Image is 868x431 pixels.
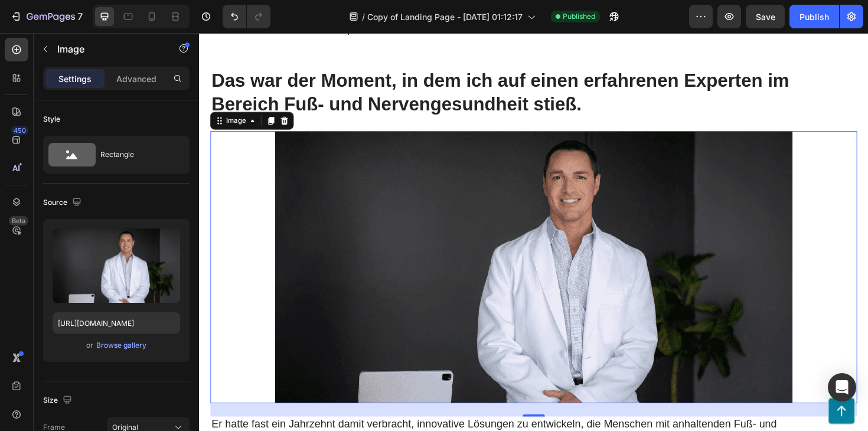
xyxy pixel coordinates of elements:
[77,9,83,24] p: 7
[96,339,147,351] button: Browse gallery
[789,5,839,28] button: Publish
[100,141,172,168] div: Rectangle
[563,11,595,22] span: Published
[9,216,28,226] div: Beta
[11,126,28,135] div: 450
[96,340,146,351] div: Browse gallery
[116,73,156,85] p: Advanced
[43,393,74,409] div: Size
[367,11,523,23] span: Copy of Landing Page - [DATE] 01:12:17
[800,11,829,23] div: Publish
[223,5,270,28] div: Undo/Redo
[199,33,868,431] iframe: Design area
[756,12,775,22] span: Save
[362,11,365,23] span: /
[53,312,180,334] input: https://example.com/image.jpg
[53,228,180,303] img: preview-image
[828,373,856,401] div: Open Intercom Messenger
[86,338,93,352] span: or
[57,42,158,56] p: Image
[5,5,88,28] button: 7
[43,114,60,125] div: Style
[58,73,92,85] p: Settings
[43,195,84,211] div: Source
[746,5,785,28] button: Save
